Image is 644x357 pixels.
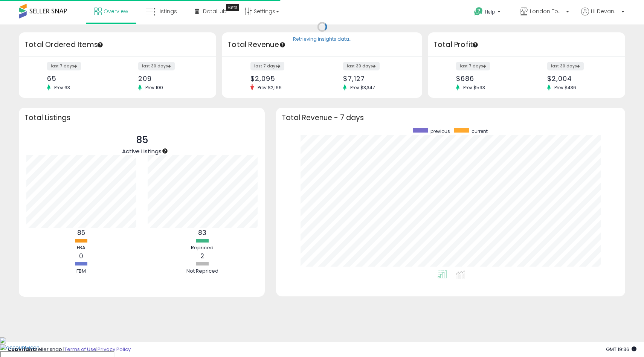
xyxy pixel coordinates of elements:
div: Tooltip anchor [97,41,104,48]
div: Retrieving insights data.. [293,36,351,43]
div: $7,127 [343,75,409,82]
h3: Total Listings [24,115,259,121]
div: Tooltip anchor [472,41,479,48]
span: Prev: $436 [551,84,580,91]
span: previous [430,128,450,134]
h3: Total Profit [433,40,620,50]
div: 65 [47,75,112,82]
label: last 7 days [250,62,284,70]
span: Active Listings [122,147,162,155]
span: Prev: $593 [459,84,489,91]
span: Help [485,9,495,15]
label: last 7 days [456,62,490,70]
span: Overview [104,8,128,15]
div: Tooltip anchor [162,148,168,154]
span: Prev: $3,347 [346,84,379,91]
b: 0 [79,252,83,261]
p: 85 [122,133,162,147]
b: 2 [200,252,204,261]
div: Not Repriced [180,268,225,275]
div: 209 [138,75,203,82]
span: current [472,128,488,134]
span: Prev: 63 [50,84,74,91]
a: Help [468,1,508,24]
label: last 30 days [343,62,380,70]
span: Prev: $2,166 [254,84,285,91]
label: last 7 days [47,62,81,70]
span: Listings [157,8,177,15]
div: Tooltip anchor [226,4,239,11]
span: Hi Devante [591,8,619,15]
div: FBA [59,244,104,252]
h3: Total Revenue - 7 days [282,115,620,121]
div: FBM [59,268,104,275]
div: Repriced [180,244,225,252]
span: Prev: 100 [142,84,167,91]
a: Hi Devante [581,8,624,24]
div: $2,004 [547,75,612,82]
label: last 30 days [547,62,584,70]
label: last 30 days [138,62,175,70]
i: Get Help [474,7,483,16]
b: 85 [77,228,85,237]
div: $2,095 [250,75,316,82]
span: London Town LLC [530,8,564,15]
div: $686 [456,75,521,82]
h3: Total Ordered Items [24,40,211,50]
span: DataHub [203,8,227,15]
b: 83 [198,228,206,237]
h3: Total Revenue [227,40,417,50]
div: Tooltip anchor [279,41,286,48]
